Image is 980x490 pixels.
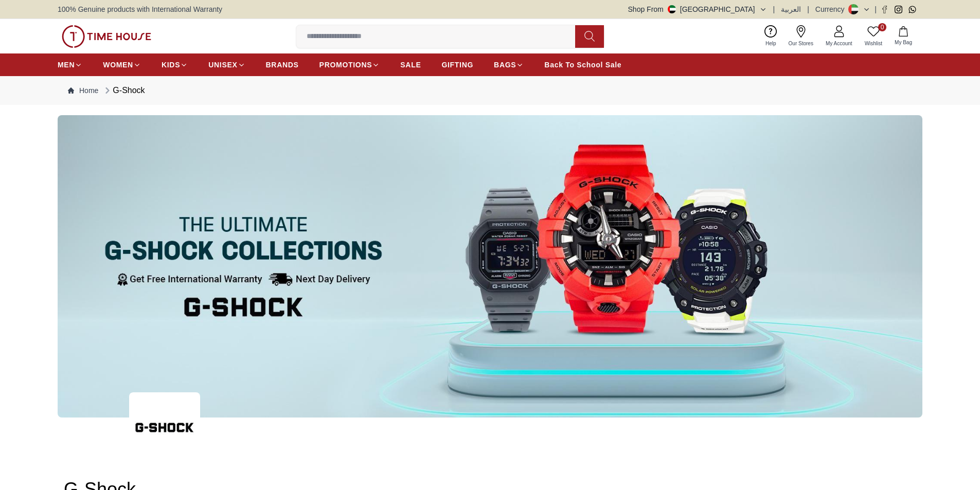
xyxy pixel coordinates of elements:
[102,84,145,97] div: G-Shock
[875,4,877,14] span: |
[319,56,380,74] a: PROMOTIONS
[319,60,372,70] span: PROMOTIONS
[208,60,237,70] span: UNISEX
[162,56,188,74] a: KIDS
[895,6,902,13] a: Instagram
[822,40,857,47] span: My Account
[785,40,817,47] span: Our Stores
[761,40,780,47] span: Help
[628,4,767,14] button: Shop From[GEOGRAPHIC_DATA]
[807,4,809,14] span: |
[494,60,516,70] span: BAGS
[494,56,524,74] a: BAGS
[103,60,133,70] span: WOMEN
[544,60,621,70] span: Back To School Sale
[773,4,775,14] span: |
[208,56,245,74] a: UNISEX
[129,392,200,463] img: ...
[58,60,75,70] span: MEN
[781,4,801,14] button: العربية
[890,39,916,46] span: My Bag
[58,115,922,418] img: ...
[400,60,421,70] span: SALE
[103,56,141,74] a: WOMEN
[668,5,676,13] img: United Arab Emirates
[441,56,473,74] a: GIFTING
[815,4,849,14] div: Currency
[266,56,299,74] a: BRANDS
[400,56,421,74] a: SALE
[62,25,151,48] img: ...
[58,4,222,14] span: 100% Genuine products with International Warranty
[881,6,888,13] a: Facebook
[759,23,782,49] a: Help
[68,85,98,96] a: Home
[58,56,82,74] a: MEN
[888,24,918,48] button: My Bag
[544,56,621,74] a: Back To School Sale
[878,23,886,31] span: 0
[861,40,886,47] span: Wishlist
[782,23,819,49] a: Our Stores
[859,23,888,49] a: 0Wishlist
[58,76,922,105] nav: Breadcrumb
[441,60,473,70] span: GIFTING
[908,6,916,13] a: Whatsapp
[162,60,180,70] span: KIDS
[266,60,299,70] span: BRANDS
